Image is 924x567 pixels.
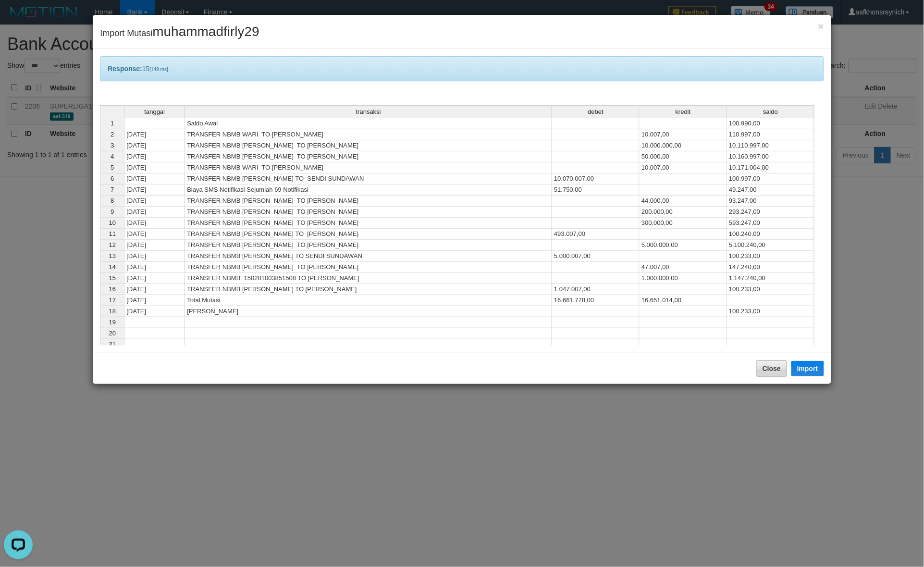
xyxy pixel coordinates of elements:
[640,207,727,218] td: 200.000,00
[124,251,185,262] td: [DATE]
[552,251,640,262] td: 5.000.007,00
[109,308,116,315] span: 18
[727,140,814,151] td: 10.110.997,00
[185,207,552,218] td: TRANSFER NBMB [PERSON_NAME] TO [PERSON_NAME]
[185,229,552,240] td: TRANSFER NBMB [PERSON_NAME] TO [PERSON_NAME]
[588,109,604,115] span: debet
[124,207,185,218] td: [DATE]
[109,263,116,271] span: 14
[111,120,114,127] span: 1
[727,151,814,162] td: 10.160.997,00
[185,273,552,284] td: TRANSFER NBMB 150201003851508 TO [PERSON_NAME]
[124,229,185,240] td: [DATE]
[640,218,727,229] td: 300.000,00
[727,185,814,196] td: 49.247,00
[124,162,185,173] td: [DATE]
[185,306,552,317] td: [PERSON_NAME]
[552,185,640,196] td: 51.750,00
[640,140,727,151] td: 10.000.000,00
[124,273,185,284] td: [DATE]
[109,219,116,226] span: 10
[185,151,552,162] td: TRANSFER NBMB [PERSON_NAME] TO [PERSON_NAME]
[727,306,814,317] td: 100.233,00
[4,4,33,33] button: Open LiveChat chat widget
[111,153,114,160] span: 4
[185,173,552,185] td: TRANSFER NBMB [PERSON_NAME] TO SENDI SUNDAWAN
[640,196,727,207] td: 44.000,00
[109,252,116,259] span: 13
[640,240,727,251] td: 5.000.000,00
[109,296,116,304] span: 17
[552,295,640,306] td: 16.661.778,00
[124,173,185,185] td: [DATE]
[640,295,727,306] td: 16.651.014,00
[111,197,114,204] span: 8
[109,330,116,337] span: 20
[727,229,814,240] td: 100.240,00
[552,173,640,185] td: 10.070.007,00
[756,360,787,377] button: Close
[124,151,185,162] td: [DATE]
[111,164,114,171] span: 5
[552,229,640,240] td: 493.007,00
[124,196,185,207] td: [DATE]
[727,162,814,173] td: 10.171.004,00
[111,175,114,182] span: 6
[124,306,185,317] td: [DATE]
[124,295,185,306] td: [DATE]
[791,361,824,376] button: Import
[185,284,552,295] td: TRANSFER NBMB [PERSON_NAME] TO [PERSON_NAME]
[727,207,814,218] td: 293.247,00
[818,21,824,32] span: ×
[144,109,165,115] span: tanggal
[763,109,778,115] span: saldo
[124,140,185,151] td: [DATE]
[727,251,814,262] td: 100.233,00
[727,173,814,185] td: 100.997,00
[108,65,142,73] b: Response:
[185,240,552,251] td: TRANSFER NBMB [PERSON_NAME] TO [PERSON_NAME]
[185,162,552,173] td: TRANSFER NBMB WARI TO [PERSON_NAME]
[100,56,824,81] div: 15
[100,28,259,38] span: Import Mutasi
[109,274,116,282] span: 15
[727,196,814,207] td: 93.247,00
[111,142,114,149] span: 3
[185,118,552,129] td: Saldo Awal
[149,67,168,72] span: [149 ms]
[109,230,116,237] span: 11
[124,262,185,273] td: [DATE]
[185,218,552,229] td: TRANSFER NBMB [PERSON_NAME] TO [PERSON_NAME]
[185,295,552,306] td: Total Mutasi
[124,240,185,251] td: [DATE]
[109,285,116,293] span: 16
[727,284,814,295] td: 100.233,00
[109,241,116,248] span: 12
[640,129,727,140] td: 10.007,00
[727,262,814,273] td: 147.240,00
[111,131,114,138] span: 2
[727,273,814,284] td: 1.147.240,00
[109,319,116,326] span: 19
[640,273,727,284] td: 1.000.000,00
[185,129,552,140] td: TRANSFER NBMB WARI TO [PERSON_NAME]
[727,218,814,229] td: 593.247,00
[640,262,727,273] td: 47.007,00
[124,284,185,295] td: [DATE]
[727,129,814,140] td: 110.997,00
[818,21,824,31] button: Close
[124,185,185,196] td: [DATE]
[676,109,691,115] span: kredit
[100,105,124,118] th: Select whole grid
[124,218,185,229] td: [DATE]
[185,262,552,273] td: TRANSFER NBMB [PERSON_NAME] TO [PERSON_NAME]
[356,109,381,115] span: transaksi
[152,24,259,39] span: muhammadfirly29
[111,208,114,215] span: 9
[640,151,727,162] td: 50.000,00
[124,129,185,140] td: [DATE]
[111,186,114,193] span: 7
[185,185,552,196] td: Biaya SMS Notifikasi Sejumlah 69 Notifikasi
[185,140,552,151] td: TRANSFER NBMB [PERSON_NAME] TO [PERSON_NAME]
[109,341,116,348] span: 21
